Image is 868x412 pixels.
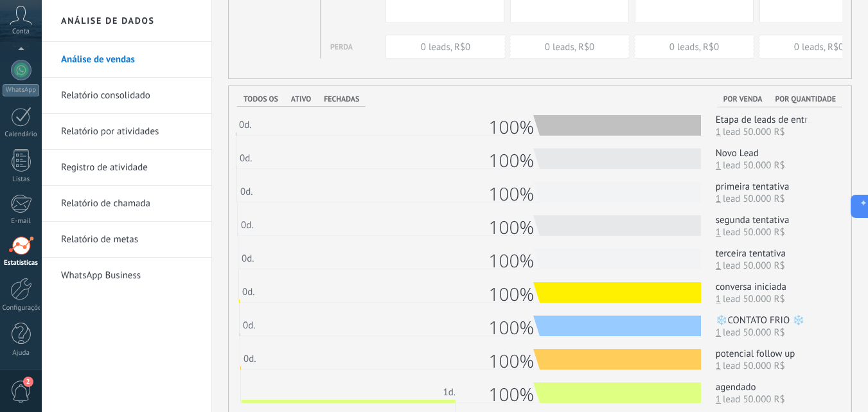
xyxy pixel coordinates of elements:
[510,41,629,53] div: 0 leads, R$0
[3,259,40,267] div: Estatísticas
[42,150,211,186] li: Registro de atividade
[244,94,278,104] span: Todos os
[61,222,199,258] a: Relatório de metas
[716,126,721,138] a: 1
[716,327,721,339] a: 1
[716,327,819,339] span: lead 50.000 R$
[470,215,534,240] span: 100%
[61,78,199,114] a: Relatório consolidado
[61,114,199,150] a: Relatório por atividades
[470,282,534,307] span: 100%
[3,175,40,184] div: Listas
[716,281,819,293] span: conversa iniciada
[3,130,40,139] div: Calendário
[716,193,819,205] span: lead 50.000 R$
[3,84,39,96] div: WhatsApp
[3,349,40,357] div: Ajuda
[716,159,721,172] a: 1
[61,186,199,222] a: Relatório de chamada
[716,147,819,159] span: Novo Lead
[3,217,40,226] div: E-mail
[470,349,534,373] span: 100%
[330,42,353,52] div: Perda
[470,182,534,206] span: 100%
[716,381,819,393] span: agendado
[470,382,534,407] span: 100%
[723,94,763,104] span: Por venda
[42,186,211,222] li: Relatório de chamada
[716,159,819,172] span: lead 50.000 R$
[716,293,721,305] a: 1
[716,247,819,260] span: terceira tentativa
[61,258,199,294] a: WhatsApp Business
[716,393,819,406] span: lead 50.000 R$
[324,94,359,104] span: Fechadas
[3,304,40,312] div: Configurações
[42,42,211,78] li: Análise de vendas
[716,348,819,360] span: potencial follow up
[716,314,819,327] span: ❄️CONTATO FRIO ❄️
[716,226,819,238] span: lead 50.000 R$
[716,181,819,193] span: primeira tentativa
[61,42,199,78] a: Análise de vendas
[716,193,721,205] a: 1
[775,94,836,104] span: Por quantidade
[716,393,721,406] a: 1
[716,226,721,238] a: 1
[42,222,211,258] li: Relatório de metas
[12,28,30,36] span: Conta
[386,41,505,53] div: 0 leads, R$0
[42,258,211,293] li: WhatsApp Business
[470,115,534,139] span: 100%
[716,126,819,138] span: lead 50.000 R$
[716,214,819,226] span: segunda tentativa
[716,360,721,372] a: 1
[635,41,754,53] div: 0 leads, R$0
[23,377,33,387] span: 2
[291,94,311,104] span: Ativo
[716,293,819,305] span: lead 50.000 R$
[470,148,534,173] span: 100%
[716,260,721,272] a: 1
[42,78,211,114] li: Relatório consolidado
[716,260,819,272] span: lead 50.000 R$
[470,316,534,340] span: 100%
[470,249,534,273] span: 100%
[443,386,456,399] div: 1d.
[716,360,819,372] span: lead 50.000 R$
[61,150,199,186] a: Registro de atividade
[716,114,819,126] span: Etapa de leads de entrada
[42,114,211,150] li: Relatório por atividades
